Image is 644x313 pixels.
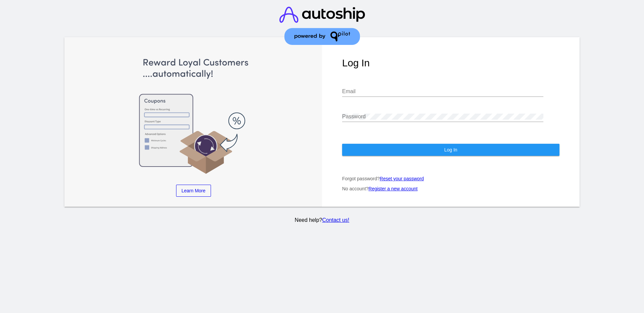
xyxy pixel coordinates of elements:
[85,57,302,175] img: Apply Coupons Automatically to Scheduled Orders with QPilot
[342,186,559,191] p: No account?
[369,186,418,191] a: Register a new account
[322,217,349,223] a: Contact us!
[342,88,543,95] input: Email
[181,188,206,193] span: Learn More
[176,185,211,197] a: Learn More
[342,176,559,181] p: Forgot password?
[63,217,581,223] p: Need help?
[444,147,457,152] span: Log In
[380,176,424,181] a: Reset your password
[342,57,559,69] h1: Log In
[342,144,559,156] button: Log In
